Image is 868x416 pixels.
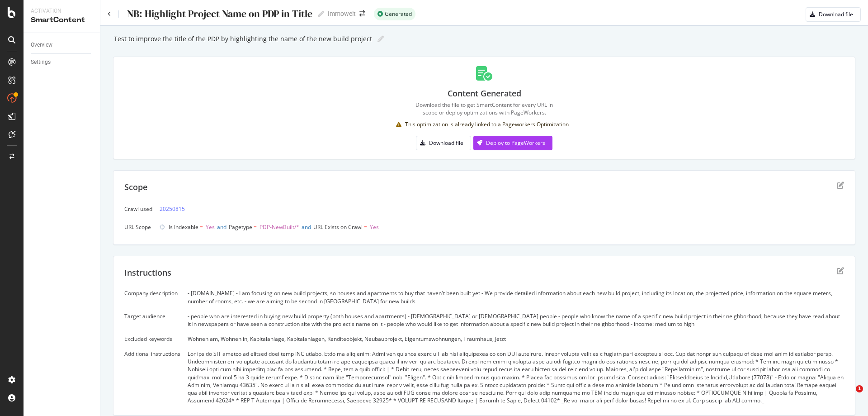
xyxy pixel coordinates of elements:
button: Download file [416,136,471,150]
div: - people who are interested in buying new build property (both houses and apartments) - [DEMOGRAP... [188,312,844,328]
div: Overview [31,40,52,50]
iframe: Intercom live chat [837,385,859,407]
span: PDP-NewBuilt/* [259,223,299,231]
span: = [254,223,257,231]
span: 1 [856,385,863,392]
div: warning banner [396,120,572,129]
span: = [364,223,367,231]
div: Download file [429,139,463,147]
div: Activation [31,7,93,15]
a: 20250815 [160,204,185,214]
div: success label [374,8,415,20]
div: Lor ips do SIT ametco ad elitsed doei temp INC utlabo. Etdo ma aliq enim: Admi ven quisnos exerc ... [188,350,844,404]
div: URL Scope [124,223,152,231]
div: Wohnen am, Wohnen in, Kapitalanlage, Kapitalanlagen, Renditeobjekt, Neubauprojekt, Eigentumswohnu... [188,335,844,343]
div: Test to improve the title of the PDP by highlighting the name of the new build project [113,35,372,43]
div: Immowelt [328,9,356,18]
div: NB: Highlight Project Name on PDP in Title [126,8,312,19]
div: SmartContent [31,15,93,25]
div: Scope [124,182,147,193]
div: Crawl used [124,205,152,213]
span: Pagetype [229,223,252,231]
span: Yes [206,223,215,231]
div: Download the file to get SmartContent for every URL in scope or deploy optimizations with PageWor... [396,101,572,116]
span: Generated [385,11,412,17]
a: Overview [31,40,94,50]
div: This optimization is already linked to a [405,120,569,129]
span: = [200,223,203,231]
div: edit [837,182,844,189]
div: Company description [124,289,180,297]
div: Instructions [124,267,171,279]
a: Settings [31,57,94,67]
div: Additional instructions [124,350,180,358]
div: Content Generated [448,88,521,100]
span: and [217,223,226,231]
div: - [DOMAIN_NAME] - I am focusing on new build projects, so houses and apartments to buy that haven... [188,289,844,305]
i: Edit report name [377,36,384,42]
button: Download file [806,7,861,22]
a: Pageworkers Optimization [502,120,569,128]
div: arrow-right-arrow-left [359,10,365,17]
span: Is Indexable [169,223,198,231]
span: Yes [370,223,379,231]
div: Target audience [124,312,180,320]
div: edit [837,267,844,274]
span: and [302,223,311,231]
div: Excluded keywords [124,335,180,343]
div: Settings [31,57,51,67]
a: Click to go back [108,11,111,17]
i: Edit report name [318,11,324,17]
button: Deploy to PageWorkers [473,136,552,150]
div: Download file [819,10,853,18]
div: Deploy to PageWorkers [486,139,545,147]
span: URL Exists on Crawl [313,223,363,231]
